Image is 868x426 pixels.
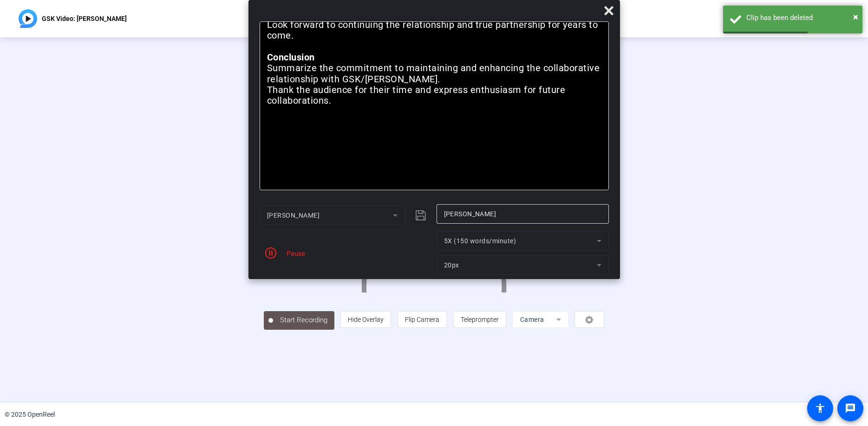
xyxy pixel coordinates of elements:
[461,316,499,323] span: Teleprompter
[444,208,601,220] input: Title
[348,316,384,323] span: Hide Overlay
[19,9,37,28] img: OpenReel logo
[845,403,856,414] mat-icon: message
[5,410,55,419] div: © 2025 OpenReel
[746,13,855,23] div: Clip has been deleted
[853,10,858,24] button: Close
[267,52,315,63] strong: Conclusion
[273,315,334,326] span: Start Recording
[405,316,439,323] span: Flip Camera
[267,63,601,85] li: Summarize the commitment to maintaining and enhancing the collaborative relationship with GSK/[PE...
[853,11,858,22] span: ×
[282,248,305,258] div: Pause
[267,85,601,106] li: Thank the audience for their time and express enthusiasm for future collaborations.
[267,20,601,41] li: Look forward to continuing the relationship and true partnership for years to come.
[815,403,826,414] mat-icon: accessibility
[42,13,127,24] p: GSK Video: [PERSON_NAME]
